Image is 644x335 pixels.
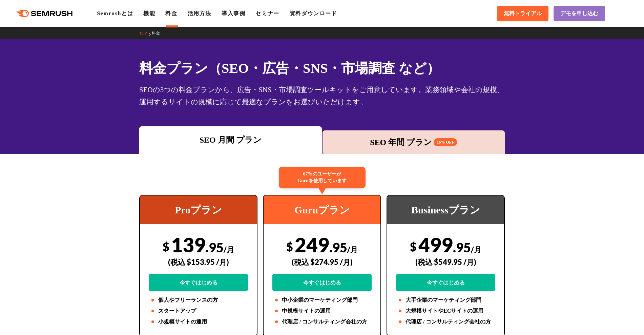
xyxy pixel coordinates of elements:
a: 料金 [152,31,165,36]
div: Businessプラン [387,195,504,224]
div: 499 [396,233,495,291]
a: TOP [139,31,152,36]
a: 今すぐはじめる [149,274,248,291]
a: 活用方法 [188,11,211,16]
li: 代理店 / コンサルティング会社の方 [396,318,495,326]
div: SEO 年間 プラン [326,136,502,148]
span: $ [410,239,417,253]
span: /月 [347,245,358,254]
div: (税込 $274.95 /月) [272,250,372,274]
div: 139 [149,233,248,291]
li: 大手企業のマーケティング部門 [396,296,495,304]
a: デモを申し込む [554,6,605,21]
span: /月 [471,245,481,254]
a: Semrushとは [97,11,133,16]
li: スタートアップ [149,307,248,315]
div: SEO 月間 プラン [143,134,318,146]
span: /月 [224,245,234,254]
div: 249 [272,233,372,291]
a: 今すぐはじめる [396,274,495,291]
div: 67%のユーザーが Guruを使用しています [279,167,366,188]
div: Guruプラン [264,195,380,224]
span: $ [286,239,293,253]
li: 代理店 / コンサルティング会社の方 [272,318,372,326]
span: $ [163,239,169,253]
span: .95 [453,239,471,255]
span: 16% OFF [434,138,457,146]
h1: 料金プラン（SEO・広告・SNS・市場調査 など） [139,58,505,78]
div: (税込 $549.95 /月) [396,250,495,274]
a: 無料トライアル [497,6,548,21]
a: 資料ダウンロード [290,11,337,16]
div: SEOの3つの料金プランから、広告・SNS・市場調査ツールキットをご用意しています。業務領域や会社の規模、運用するサイトの規模に応じて最適なプランをお選びいただけます。 [139,84,505,108]
li: 個人やフリーランスの方 [149,296,248,304]
span: 無料トライアル [504,10,542,17]
a: セミナー [255,11,279,16]
span: デモを申し込む [560,10,598,17]
span: .95 [206,239,224,255]
a: 今すぐはじめる [272,274,372,291]
div: Proプラン [140,195,257,224]
div: (税込 $153.95 /月) [149,250,248,274]
li: 中小企業のマーケティング部門 [272,296,372,304]
a: 料金 [165,11,177,16]
li: 小規模サイトの運用 [149,318,248,326]
li: 大規模サイトやECサイトの運用 [396,307,495,315]
a: 機能 [143,11,155,16]
a: 導入事例 [222,11,245,16]
li: 中規模サイトの運用 [272,307,372,315]
span: .95 [329,239,347,255]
